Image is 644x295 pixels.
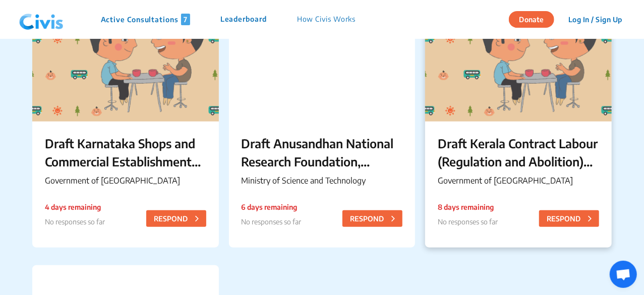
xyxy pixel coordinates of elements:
img: navlogo.png [15,5,68,35]
button: Log In / Sign Up [562,12,629,27]
p: Draft Anusandhan National Research Foundation, Method of Recruitment, Salary and Allowances and o... [242,134,403,170]
p: Government of [GEOGRAPHIC_DATA] [438,174,599,187]
span: No responses so far [438,217,498,226]
p: 4 days remaining [45,202,105,212]
button: Donate [509,11,554,28]
button: RESPOND [146,210,206,227]
p: Leaderboard [220,14,267,25]
span: No responses so far [242,217,302,226]
p: Draft Kerala Contract Labour (Regulation and Abolition) (Amendment) Rules, 2025 [438,134,599,170]
button: RESPOND [342,210,402,227]
span: 7 [181,14,190,25]
span: No responses so far [45,217,105,226]
a: Donate [509,14,562,24]
div: Open chat [610,261,637,288]
p: 6 days remaining [242,202,302,212]
button: RESPOND [539,210,599,227]
p: Draft Karnataka Shops and Commercial Establishments (Amendment) Rules, 2025 [45,134,206,170]
p: 8 days remaining [438,202,498,212]
p: How Civis Works [297,14,356,25]
p: Ministry of Science and Technology [242,174,403,187]
p: Active Consultations [101,14,190,25]
p: Government of [GEOGRAPHIC_DATA] [45,174,206,187]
